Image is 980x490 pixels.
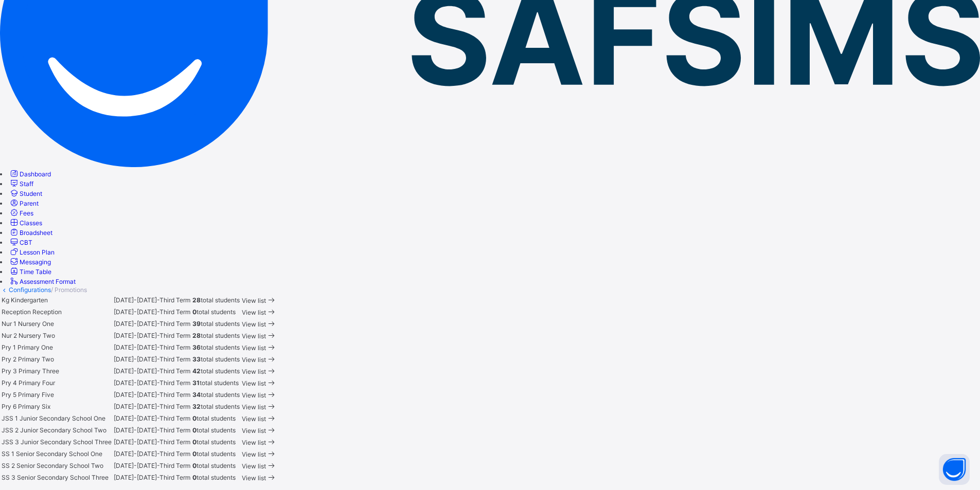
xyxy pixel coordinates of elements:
span: Junior Secondary School Three [19,438,112,446]
span: [DATE]-[DATE] - [114,308,159,316]
b: 0 [192,308,197,316]
span: View list [242,450,266,458]
span: Assessment Format [20,278,76,285]
span: Staff [20,180,33,188]
span: View list [242,379,266,387]
span: Pry 2 [2,355,16,363]
span: Fees [20,209,33,217]
span: Nursery One [16,320,54,328]
span: View list [242,308,266,316]
span: View list [242,403,266,411]
span: View list [242,474,266,482]
span: Primary Five [16,391,54,398]
a: Dashboard [9,170,51,178]
span: total students [192,438,236,446]
b: 36 [192,343,201,351]
b: 0 [192,414,197,422]
span: Time Table [20,268,51,276]
a: Classes [9,219,42,227]
span: Reception [2,308,31,316]
b: 28 [192,332,201,339]
b: 31 [192,379,200,387]
span: [DATE]-[DATE] - [114,414,159,422]
b: 34 [192,391,201,398]
span: [DATE]-[DATE] - [114,367,159,375]
span: Third Term [159,462,190,469]
span: [DATE]-[DATE] - [114,426,159,434]
span: Third Term [159,450,190,458]
span: JSS 1 [2,414,18,422]
span: total students [192,296,240,304]
a: Messaging [9,258,51,266]
a: Lesson Plan [9,248,55,256]
span: Broadsheet [20,229,52,237]
span: Pry 3 [2,367,17,375]
b: 0 [192,426,197,434]
span: total students [192,462,236,469]
span: View list [242,439,266,446]
span: Pry 5 [2,391,16,398]
span: View list [242,391,266,399]
span: View list [242,368,266,375]
span: total students [192,332,240,339]
b: 39 [192,320,201,328]
span: Third Term [159,308,190,316]
a: CBT [9,239,32,246]
span: Nur 2 [2,332,17,339]
span: [DATE]-[DATE] - [114,462,159,469]
span: Messaging [20,258,51,266]
span: View list [242,356,266,364]
span: Third Term [159,403,190,410]
span: Senior Secondary School One [14,450,102,458]
b: 0 [192,450,197,458]
span: total students [192,308,236,316]
span: Third Term [159,414,190,422]
span: total students [192,343,240,351]
span: Primary One [16,343,53,351]
span: Third Term [159,474,190,481]
span: [DATE]-[DATE] - [114,438,159,446]
span: Primary Two [16,355,54,363]
span: SS 1 [2,450,14,458]
span: Junior Secondary School One [18,414,105,422]
span: Third Term [159,367,190,375]
span: [DATE]-[DATE] - [114,355,159,363]
span: Pry 1 [2,343,16,351]
a: Assessment Format [9,278,76,285]
span: Third Term [159,320,190,328]
span: Third Term [159,355,190,363]
span: Nursery Two [17,332,55,339]
span: Senior Secondary School Three [15,474,109,481]
span: total students [192,426,236,434]
span: CBT [20,239,32,246]
span: Third Term [159,296,190,304]
span: Nur 1 [2,320,16,328]
span: Third Term [159,438,190,446]
a: Broadsheet [9,229,52,237]
span: total students [192,474,236,481]
span: Parent [20,199,39,207]
b: 0 [192,474,197,481]
span: Kg [2,296,9,304]
span: View list [242,427,266,434]
span: JSS 2 [2,426,19,434]
a: Fees [9,209,33,217]
span: [DATE]-[DATE] - [114,320,159,328]
span: Junior Secondary School Two [19,426,106,434]
span: Dashboard [20,170,51,178]
span: View list [242,415,266,423]
b: 0 [192,462,197,469]
span: Primary Three [17,367,59,375]
a: Time Table [9,268,51,276]
span: Third Term [159,343,190,351]
span: View list [242,332,266,340]
b: 42 [192,367,201,375]
span: Classes [20,219,42,227]
span: [DATE]-[DATE] - [114,379,159,387]
b: 33 [192,355,201,363]
a: Parent [9,199,39,207]
span: [DATE]-[DATE] - [114,296,159,304]
button: Open asap [939,454,970,485]
span: / Promotions [51,286,87,294]
span: [DATE]-[DATE] - [114,391,159,398]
